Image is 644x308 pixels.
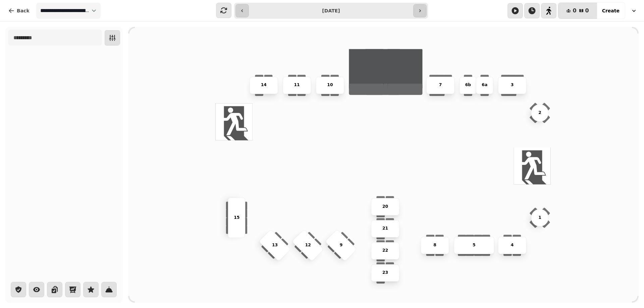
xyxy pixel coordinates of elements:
p: 9 [339,242,342,248]
p: 3 [511,82,514,88]
p: 5 [473,242,476,248]
p: 1 [538,214,541,221]
p: 2 [538,110,541,116]
p: 14 [261,82,267,88]
p: 12 [305,242,311,248]
p: 7 [439,82,442,88]
p: 6b [465,82,471,88]
p: 10 [327,82,333,88]
p: 11 [294,82,300,88]
p: 13 [272,242,278,248]
button: Back [3,3,35,19]
p: 21 [382,226,388,232]
p: 8 [433,242,436,248]
p: 22 [382,248,388,254]
p: 20 [382,203,388,210]
span: Back [17,8,30,13]
p: 6a [482,82,487,88]
p: 23 [382,270,388,276]
p: 15 [234,214,239,221]
p: 4 [511,242,514,248]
